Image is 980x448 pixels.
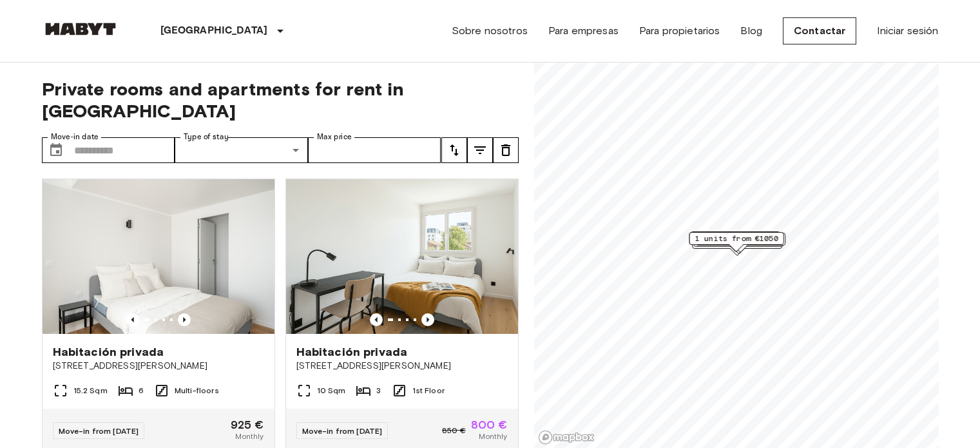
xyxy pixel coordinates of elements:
span: 15.2 Sqm [73,385,108,396]
div: Map marker [690,231,780,251]
span: 6 [139,385,144,396]
span: 10 Sqm [317,385,346,396]
a: Contactar [783,17,856,44]
button: Previous image [126,313,139,326]
span: Private rooms and apartments for rent in [GEOGRAPHIC_DATA] [42,78,519,122]
span: Monthly [479,431,507,442]
a: Mapbox logo [538,430,595,445]
label: Max price [317,131,352,142]
span: Multi-floors [175,385,219,396]
span: Monthly [235,431,264,442]
span: 800 € [471,419,508,431]
img: Habyt [42,23,119,35]
span: [STREET_ADDRESS][PERSON_NAME] [296,360,508,373]
div: Map marker [695,233,785,253]
span: Habitación privada [296,344,408,360]
span: 1st Floor [412,385,445,396]
button: tune [441,137,467,163]
div: Map marker [689,232,783,252]
span: 3 [376,385,381,396]
a: Sobre nosotros [452,23,528,39]
a: Blog [740,23,762,39]
a: Para propietarios [639,23,720,39]
button: tune [493,137,519,163]
span: Move-in from [DATE] [302,426,383,436]
span: 1 units from €1050 [695,233,778,244]
button: tune [467,137,493,163]
button: Choose date [43,137,69,163]
a: Para empresas [548,23,619,39]
button: Previous image [421,313,434,326]
img: Marketing picture of unit FR-18-003-003-04 [43,179,274,334]
span: [STREET_ADDRESS][PERSON_NAME] [53,360,264,373]
p: [GEOGRAPHIC_DATA] [160,23,268,39]
img: Marketing picture of unit FR-18-002-015-03H [286,179,518,334]
span: 850 € [442,425,466,436]
button: Previous image [178,313,191,326]
span: Move-in from [DATE] [59,426,139,436]
button: Previous image [370,313,383,326]
a: Iniciar sesión [877,23,938,39]
span: Habitación privada [53,344,164,360]
span: 925 € [231,419,264,431]
label: Type of stay [184,131,229,142]
label: Move-in date [51,131,99,142]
